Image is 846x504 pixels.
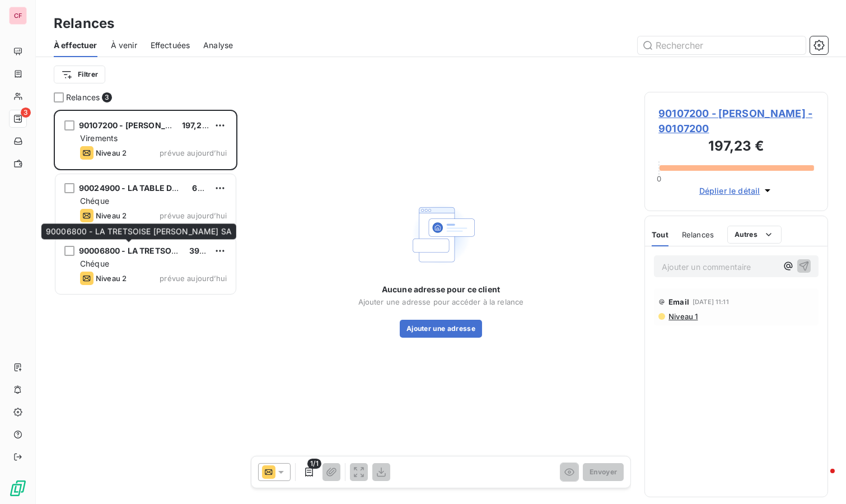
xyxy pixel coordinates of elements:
[358,297,524,306] span: Ajouter une adresse pour accéder à la relance
[160,211,227,220] span: prévue aujourd’hui
[80,196,109,206] span: Chéque
[400,320,482,338] button: Ajouter une adresse
[693,298,729,305] span: [DATE] 11:11
[54,40,97,51] span: À effectuer
[96,274,127,283] span: Niveau 2
[696,184,777,197] button: Déplier le détail
[54,66,105,83] button: Filtrer
[80,133,118,143] span: Virements
[307,459,321,469] span: 1/1
[182,120,214,130] span: 197,23 €
[21,108,31,118] span: 3
[583,463,624,481] button: Envoyer
[80,259,109,268] span: Chéque
[382,284,500,295] span: Aucune adresse pour ce client
[682,230,714,239] span: Relances
[657,174,661,183] span: 0
[160,148,227,157] span: prévue aujourd’hui
[405,199,477,270] img: Empty state
[652,230,669,239] span: Tout
[96,211,127,220] span: Niveau 2
[699,185,760,197] span: Déplier le détail
[66,92,100,103] span: Relances
[9,7,27,25] div: CF
[189,246,225,255] span: 390,53 €
[54,110,237,504] div: grid
[151,40,190,51] span: Effectuées
[658,136,814,158] h3: 197,23 €
[54,13,114,34] h3: Relances
[9,479,27,497] img: Logo LeanPay
[79,120,193,130] span: 90107200 - [PERSON_NAME]
[46,226,232,236] span: 90006800 - LA TRETSOISE [PERSON_NAME] SA
[808,466,835,493] iframe: Intercom live chat
[727,226,782,244] button: Autres
[203,40,233,51] span: Analyse
[658,106,814,136] span: 90107200 - [PERSON_NAME] - 90107200
[79,183,270,193] span: 90024900 - LA TABLE DE BEAURECUEIL -MAGAU
[669,297,689,306] span: Email
[160,274,227,283] span: prévue aujourd’hui
[111,40,137,51] span: À venir
[96,148,127,157] span: Niveau 2
[79,246,265,255] span: 90006800 - LA TRETSOISE [PERSON_NAME] SA
[192,183,222,193] span: 60,78 €
[667,312,698,321] span: Niveau 1
[638,36,806,54] input: Rechercher
[102,92,112,102] span: 3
